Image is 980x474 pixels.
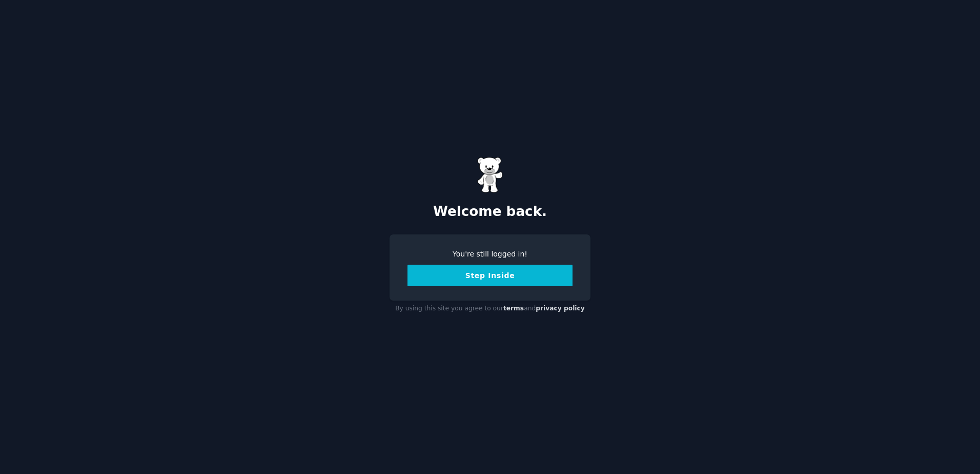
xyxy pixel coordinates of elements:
img: Gummy Bear [477,157,503,193]
button: Step Inside [407,265,573,286]
div: You're still logged in! [407,249,573,260]
a: terms [503,305,524,312]
a: privacy policy [536,305,585,312]
h2: Welcome back. [390,204,590,220]
a: Step Inside [407,271,573,280]
div: By using this site you agree to our and [390,301,590,317]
